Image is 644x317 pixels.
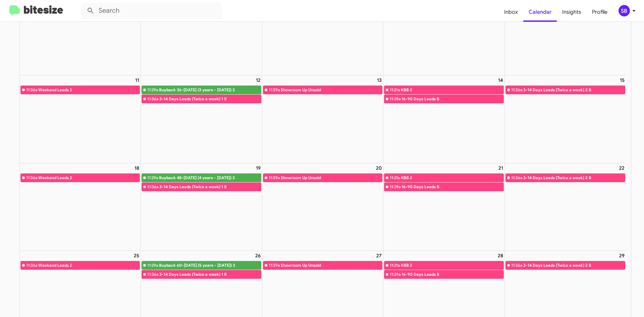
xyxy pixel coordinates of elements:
[254,251,262,260] a: August 26, 2025
[390,87,400,93] div: 11:21a
[147,96,158,102] div: 11:36a
[159,87,261,93] div: Buyback 36-[DATE] (3 years - [DATE]) 3
[262,75,383,163] td: August 13, 2025
[390,183,400,190] div: 11:29a
[159,271,261,278] div: 3-14 Days Leads (Twice a week) 1 B
[375,251,383,260] a: August 27, 2025
[587,2,613,22] a: Profile
[132,251,141,260] a: August 25, 2025
[523,262,625,269] div: 3-14 Days Leads (Twice a week) 2 B
[496,251,504,260] a: August 28, 2025
[269,262,280,269] div: 11:39a
[147,183,158,190] div: 11:36a
[497,163,504,173] a: August 21, 2025
[401,262,503,269] div: KBB 2
[38,87,140,93] div: Weekend Leads 2
[255,75,262,85] a: August 12, 2025
[281,262,382,269] div: Showroom Up Unsold
[497,75,504,85] a: August 14, 2025
[401,174,503,181] div: KBB 2
[375,163,383,173] a: August 20, 2025
[262,163,383,251] td: August 20, 2025
[159,262,261,269] div: Buyback 60-[DATE] (5 years - [DATE]) 3
[38,262,140,269] div: Weekend Leads 2
[390,174,400,181] div: 11:21a
[557,2,587,22] a: Insights
[134,75,141,85] a: August 11, 2025
[26,174,37,181] div: 11:36a
[618,163,626,173] a: August 22, 2025
[523,174,625,181] div: 3-14 Days Leads (Twice a week) 2 B
[618,251,626,260] a: August 29, 2025
[81,3,222,19] input: Search
[619,5,630,16] div: SB
[401,96,503,102] div: 16-90 Days Leads B
[523,87,625,93] div: 3-14 Days Leads (Twice a week) 2 B
[613,5,637,16] button: SB
[383,163,504,251] td: August 21, 2025
[390,96,400,102] div: 11:29a
[141,75,262,163] td: August 12, 2025
[159,96,261,102] div: 3-14 Days Leads (Twice a week) 1 B
[281,87,382,93] div: Showroom Up Unsold
[159,183,261,190] div: 3-14 Days Leads (Twice a week) 1 B
[390,262,400,269] div: 11:21a
[401,87,503,93] div: KBB 2
[269,87,280,93] div: 11:39a
[504,75,626,163] td: August 15, 2025
[511,174,522,181] div: 11:36a
[269,174,280,181] div: 11:39a
[255,163,262,173] a: August 19, 2025
[26,262,37,269] div: 11:36a
[619,75,626,85] a: August 15, 2025
[401,183,503,190] div: 16-90 Days Leads B
[133,163,141,173] a: August 18, 2025
[504,163,626,251] td: August 22, 2025
[147,271,158,278] div: 11:36a
[511,262,522,269] div: 11:36a
[390,271,400,278] div: 11:29a
[523,2,557,22] a: Calendar
[20,75,141,163] td: August 11, 2025
[401,271,503,278] div: 16-90 Days Leads B
[383,75,504,163] td: August 14, 2025
[376,75,383,85] a: August 13, 2025
[147,174,158,181] div: 11:29a
[159,174,261,181] div: Buyback 48-[DATE] (4 years - [DATE]) 3
[141,163,262,251] td: August 19, 2025
[38,174,140,181] div: Weekend Leads 2
[147,87,158,93] div: 11:29a
[281,174,382,181] div: Showroom Up Unsold
[20,163,141,251] td: August 18, 2025
[511,87,522,93] div: 11:36a
[147,262,158,269] div: 11:29a
[26,87,37,93] div: 11:36a
[499,2,523,22] a: Inbox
